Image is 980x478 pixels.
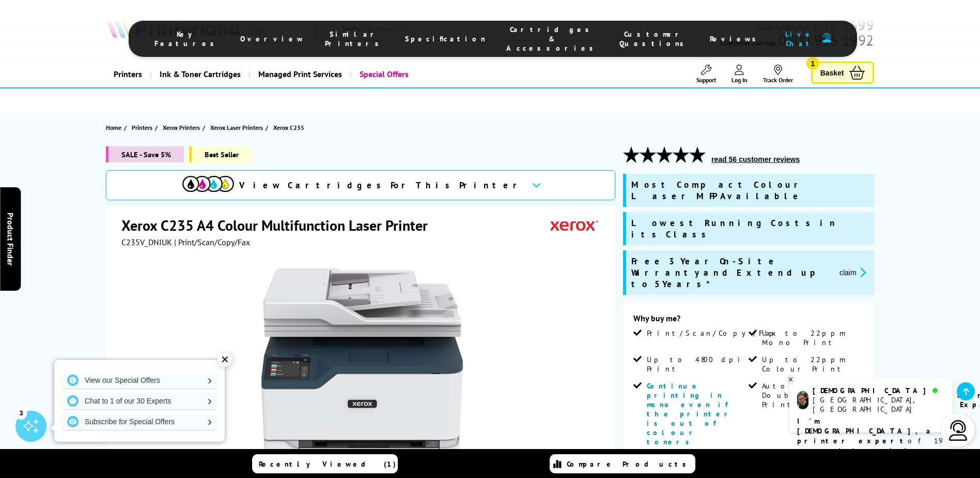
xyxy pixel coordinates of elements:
[121,237,172,247] span: C235V_DNIUK
[782,29,817,48] span: Live Chat
[696,65,716,84] a: Support
[106,61,150,87] a: Printers
[762,355,861,374] span: Up to 22ppm Colour Print
[762,381,861,409] span: Automatic Double Sided Printing
[160,61,241,87] span: Ink & Toner Cartridges
[273,122,304,133] span: Xerox C235
[189,146,252,162] span: Best Seller
[647,328,780,338] span: Print/Scan/Copy/Fax
[248,61,350,87] a: Managed Print Services
[551,216,598,235] img: Xerox
[619,29,689,48] span: Customer Questions
[813,386,944,395] div: [DEMOGRAPHIC_DATA]
[631,217,869,240] span: Lowest Running Costs in its Class
[261,268,463,471] img: Xerox C235
[550,454,695,473] a: Compare Products
[132,122,155,133] a: Printers
[106,122,124,133] a: Home
[948,420,969,441] img: user-headset-light.svg
[820,66,844,80] span: Basket
[239,180,523,191] span: View Cartridges For This Printer
[350,61,416,87] a: Special Offers
[633,313,864,328] div: Why buy me?
[174,237,250,247] span: | Print/Scan/Copy/Fax
[732,76,748,84] span: Log In
[732,65,748,84] a: Log In
[696,76,716,84] span: Support
[325,29,384,48] span: Similar Printers
[567,459,692,469] span: Compare Products
[62,372,217,389] a: View our Special Offers
[210,122,263,133] span: Xerox Laser Printers
[163,122,200,133] span: Xerox Printers
[797,391,808,409] img: chris-livechat.png
[163,122,203,133] a: Xerox Printers
[106,122,121,133] span: Home
[62,413,217,430] a: Subscribe for Special Offers
[150,61,248,87] a: Ink & Toner Cartridges
[710,34,761,43] span: Reviews
[259,459,396,469] span: Recently Viewed (1)
[647,381,734,446] span: Continue printing in mono even if the printer is out of colour toners
[121,216,438,235] h1: Xerox C235 A4 Colour Multifunction Laser Printer
[762,328,861,347] span: Up to 22ppm Mono Print
[132,122,152,133] span: Printers
[631,179,869,202] span: Most Compact Colour Laser MFP Available
[273,122,307,133] a: Xerox C235
[811,62,874,84] a: Basket 1
[763,65,793,84] a: Track Order
[506,25,599,53] span: Cartridges & Accessories
[15,407,27,419] div: 3
[62,393,217,409] a: Chat to 1 of our 30 Experts
[240,34,304,43] span: Overview
[106,146,184,162] span: SALE - Save 5%
[836,266,869,278] button: promo-description
[252,454,398,473] a: Recently Viewed (1)
[154,29,220,48] span: Key Features
[797,416,945,475] p: of 19 years! I can help you choose the right product
[182,176,234,192] img: cmyk-icon.svg
[813,395,944,414] div: [GEOGRAPHIC_DATA], [GEOGRAPHIC_DATA]
[210,122,266,133] a: Xerox Laser Printers
[822,33,831,43] img: user-headset-duotone.svg
[217,352,232,367] div: ✕
[806,57,819,70] span: 1
[5,213,15,266] span: Product Finder
[405,34,486,43] span: Specification
[647,355,746,374] span: Up to 4800 dpi Print
[708,155,803,164] button: read 56 customer reviews
[631,256,831,290] span: Free 3 Year On-Site Warranty and Extend up to 5 Years*
[797,416,934,445] b: I'm [DEMOGRAPHIC_DATA], a printer expert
